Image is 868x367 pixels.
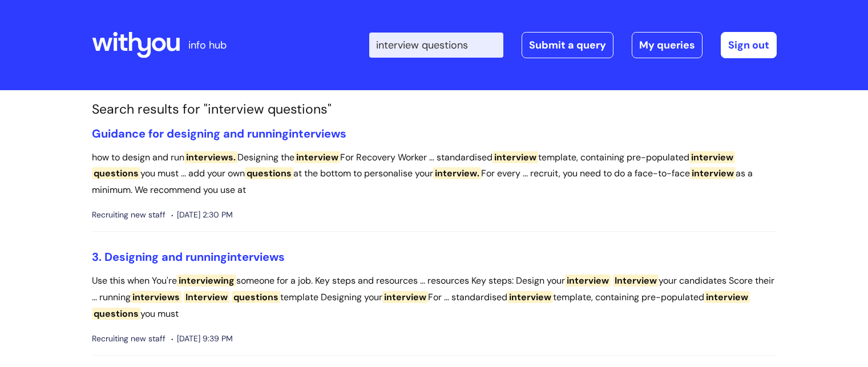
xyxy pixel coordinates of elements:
[245,167,293,179] span: questions
[689,151,735,163] span: interview
[382,291,428,303] span: interview
[92,208,165,222] span: Recruiting new staff
[289,126,346,141] span: interviews
[565,275,611,287] span: interview
[369,33,503,58] input: Search
[704,291,750,303] span: interview
[184,291,229,303] span: Interview
[92,273,777,322] p: Use this when You're someone for a job. Key steps and resources ... resources Key steps: Design y...
[92,150,777,199] p: how to design and run Designing the For Recovery Worker ... standardised template, containing pre...
[184,151,237,163] span: interviews.
[232,291,280,303] span: questions
[92,102,777,118] h1: Search results for "interview questions"
[613,275,659,287] span: Interview
[433,167,481,179] span: interview.
[131,291,181,303] span: interviews
[294,151,340,163] span: interview
[507,291,553,303] span: interview
[492,151,538,163] span: interview
[171,332,233,346] span: [DATE] 9:39 PM
[92,332,165,346] span: Recruiting new staff
[690,167,736,179] span: interview
[227,249,285,264] span: interviews
[522,32,613,58] a: Submit a query
[92,167,140,179] span: questions
[92,126,346,141] a: Guidance for designing and runninginterviews
[92,249,285,264] a: 3. Designing and runninginterviews
[632,32,703,58] a: My queries
[177,275,236,287] span: interviewing
[369,32,777,58] div: | -
[171,208,233,222] span: [DATE] 2:30 PM
[92,308,140,320] span: questions
[721,32,777,58] a: Sign out
[188,36,227,54] p: info hub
